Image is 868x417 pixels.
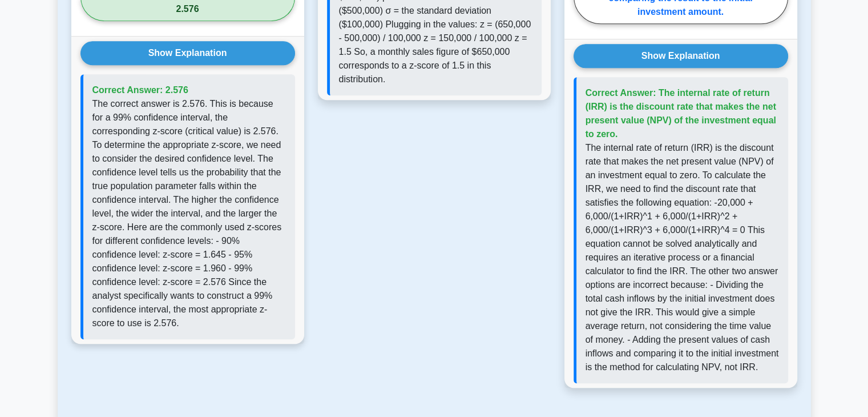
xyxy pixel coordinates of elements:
[586,141,779,374] p: The internal rate of return (IRR) is the discount rate that makes the net present value (NPV) of ...
[92,97,286,330] p: The correct answer is 2.576. This is because for a 99% confidence interval, the corresponding z-s...
[586,88,776,139] span: Correct Answer: The internal rate of return (IRR) is the discount rate that makes the net present...
[80,41,295,65] button: Show Explanation
[574,44,788,68] button: Show Explanation
[92,85,188,95] span: Correct Answer: 2.576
